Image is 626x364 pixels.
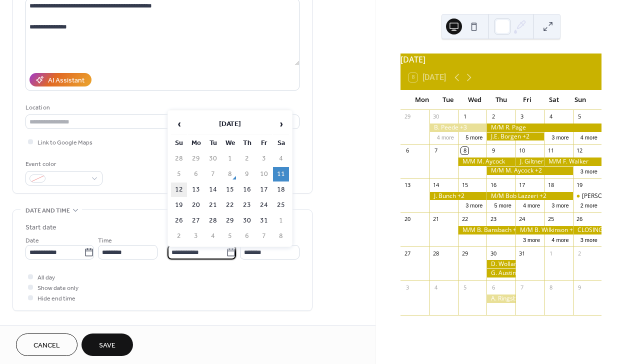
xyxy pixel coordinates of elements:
[222,182,238,197] td: 15
[222,136,238,150] th: We
[171,167,187,181] td: 5
[458,226,515,234] div: M/M B. Bansbach +3
[222,151,238,166] td: 1
[432,113,440,120] div: 30
[256,229,272,243] td: 7
[239,151,255,166] td: 2
[403,181,411,188] div: 13
[273,114,288,134] span: ›
[576,249,583,257] div: 2
[576,283,583,291] div: 9
[429,123,487,132] div: B. Peede +3
[461,249,468,257] div: 29
[403,249,411,257] div: 27
[547,249,554,257] div: 1
[458,157,515,166] div: M/M M. Aycock
[29,73,91,86] button: AI Assistant
[25,102,297,113] div: Location
[518,215,526,223] div: 24
[403,147,411,154] div: 6
[273,213,289,228] td: 1
[98,235,112,246] span: Time
[273,198,289,212] td: 25
[576,235,601,243] button: 3 more
[514,90,541,110] div: Fri
[461,215,468,223] div: 22
[171,182,187,197] td: 12
[25,323,78,333] span: Recurring event
[188,182,204,197] td: 13
[544,157,601,166] div: M/M F. Walker
[486,192,572,200] div: M/M Bob Lazzeri +2
[432,181,440,188] div: 14
[273,151,289,166] td: 4
[403,283,411,291] div: 3
[547,235,572,243] button: 4 more
[188,229,204,243] td: 3
[256,151,272,166] td: 3
[99,340,115,351] span: Save
[576,166,601,175] button: 3 more
[205,151,221,166] td: 30
[547,181,554,188] div: 18
[515,157,544,166] div: J. Giltner D/O
[432,147,440,154] div: 7
[576,200,601,209] button: 2 more
[429,192,487,200] div: J. Bunch +2
[433,132,458,141] button: 4 more
[489,113,497,120] div: 2
[171,114,186,134] span: ‹
[576,132,601,141] button: 4 more
[518,249,526,257] div: 31
[518,147,526,154] div: 10
[273,136,289,150] th: Sa
[33,340,60,351] span: Cancel
[432,249,440,257] div: 28
[547,113,554,120] div: 4
[573,226,601,234] div: CLOSING DAY
[256,182,272,197] td: 17
[515,226,573,234] div: M/M B. Wilkinson +1
[576,215,583,223] div: 26
[490,200,515,209] button: 5 more
[171,136,187,150] th: Su
[547,147,554,154] div: 11
[461,181,468,188] div: 15
[205,213,221,228] td: 28
[25,235,39,246] span: Date
[489,147,497,154] div: 9
[239,213,255,228] td: 30
[205,198,221,212] td: 21
[486,132,544,141] div: J.E. Borgen +2
[540,90,567,110] div: Sat
[567,90,593,110] div: Sun
[256,136,272,150] th: Fr
[435,90,461,110] div: Tue
[256,198,272,212] td: 24
[171,151,187,166] td: 28
[222,167,238,181] td: 8
[576,181,583,188] div: 19
[256,213,272,228] td: 31
[486,123,601,132] div: M/M R. Page
[188,151,204,166] td: 29
[518,113,526,120] div: 3
[239,198,255,212] td: 23
[518,283,526,291] div: 7
[16,333,77,356] button: Cancel
[461,147,468,154] div: 8
[239,167,255,181] td: 9
[489,283,497,291] div: 6
[573,192,601,200] div: P. Zeckser +1 D/O
[486,260,515,268] div: D. Wollard +2 D/O
[171,198,187,212] td: 19
[403,215,411,223] div: 20
[547,283,554,291] div: 8
[171,229,187,243] td: 2
[239,182,255,197] td: 16
[461,90,488,110] div: Wed
[273,182,289,197] td: 18
[519,200,544,209] button: 4 more
[188,198,204,212] td: 20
